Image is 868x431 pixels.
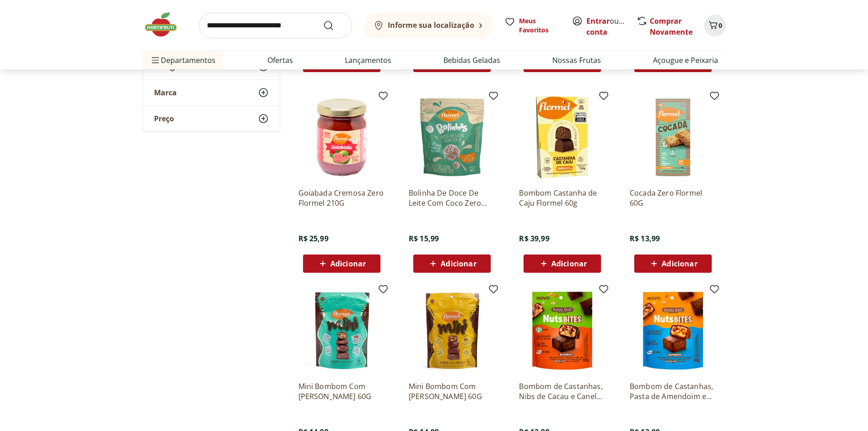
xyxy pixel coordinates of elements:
a: Meus Favoritos [504,16,561,35]
a: Bebidas Geladas [443,55,500,66]
a: Entrar [586,16,610,26]
a: Mini Bombom Com [PERSON_NAME] 60G [409,381,495,401]
span: ou [586,16,627,37]
button: Adicionar [413,254,491,273]
button: Adicionar [524,254,601,273]
a: Lançamentos [345,55,391,66]
input: search [199,13,352,38]
span: Marca [154,88,177,97]
span: Preço [154,114,174,123]
span: Adicionar [441,260,476,267]
button: Submit Search [323,20,345,31]
a: Comprar Novamente [650,16,693,37]
span: Adicionar [330,260,366,267]
span: R$ 25,99 [298,234,329,244]
span: Adicionar [551,260,587,267]
a: Açougue e Peixaria [653,55,718,66]
button: Carrinho [704,15,726,36]
img: Bolinha De Doce De Leite Com Coco Zero Lactose Flormel 60G [409,94,495,181]
button: Menu [150,49,161,71]
button: Adicionar [303,254,380,273]
button: Marca [143,80,280,105]
a: Mini Bombom Com [PERSON_NAME] 60G [298,381,385,401]
a: Bombom Castanha de Caju Flormel 60g [519,188,606,208]
span: R$ 39,99 [519,234,549,244]
span: Departamentos [150,49,216,71]
img: Cocada Zero Flormel 60G [630,94,716,181]
span: Adicionar [662,260,697,267]
img: Mini Bombom Com Coco Flormel 60G [298,287,385,374]
a: Criar conta [586,16,637,37]
b: Informe sua localização [388,20,474,30]
a: Ofertas [267,55,293,66]
span: Meus Favoritos [519,16,561,35]
img: Bombom de Castanhas, Pasta de Amendoim e Chocolate ao Leite Nuts Bites [630,287,716,374]
button: Preço [143,106,280,131]
a: Bombom de Castanhas, Nibs de Cacau e Canela com Chocolate Meio Amargo Nuts Bites [519,381,606,401]
span: R$ 13,99 [630,234,660,244]
button: Informe sua localização [363,13,493,38]
span: 0 [719,21,722,30]
button: Adicionar [634,254,712,273]
a: Bombom de Castanhas, Pasta de Amendoim e Chocolate ao Leite Nuts Bites [630,381,716,401]
img: Bombom Castanha de Caju Flormel 60g [519,94,606,181]
a: Goiabada Cremosa Zero Flormel 210G [298,188,385,208]
a: Cocada Zero Flormel 60G [630,188,716,208]
img: Bombom de Castanhas, Nibs de Cacau e Canela com Chocolate Meio Amargo Nuts Bites [519,287,606,374]
img: Goiabada Cremosa Zero Flormel 210G [298,94,385,181]
span: R$ 15,99 [409,234,439,244]
img: Hortifruti [143,11,188,38]
img: Mini Bombom Com Amendoim Flormel 60G [409,287,495,374]
a: Nossas Frutas [552,55,601,66]
a: Bolinha De Doce De Leite Com Coco Zero Lactose Flormel 60G [409,188,495,208]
